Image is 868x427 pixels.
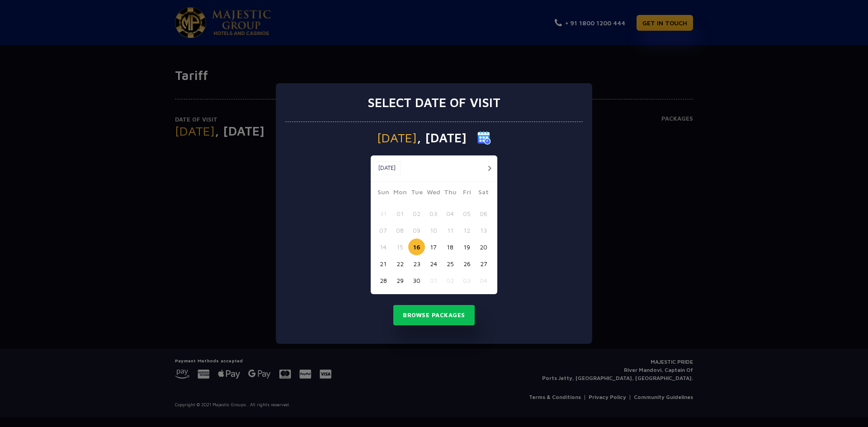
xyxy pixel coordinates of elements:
button: 07 [375,222,392,239]
button: 18 [442,239,458,255]
button: 16 [408,239,425,255]
button: 01 [425,272,442,289]
button: 05 [458,205,475,222]
button: 02 [408,205,425,222]
button: 06 [475,205,492,222]
button: 12 [458,222,475,239]
button: 10 [425,222,442,239]
button: 31 [375,205,392,222]
button: 29 [392,272,408,289]
span: , [DATE] [417,131,467,144]
button: 04 [475,272,492,289]
button: 20 [475,239,492,255]
button: 19 [458,239,475,255]
button: 24 [425,255,442,272]
button: 23 [408,255,425,272]
h3: Select date of visit [368,95,500,110]
button: 22 [392,255,408,272]
button: 15 [392,239,408,255]
button: 28 [375,272,392,289]
span: Fri [458,187,475,200]
button: 17 [425,239,442,255]
button: 02 [442,272,458,289]
button: [DATE] [373,161,401,175]
span: [DATE] [377,131,417,144]
button: 03 [425,205,442,222]
button: 13 [475,222,492,239]
button: Browse Packages [393,305,475,326]
img: calender icon [477,131,491,145]
button: 04 [442,205,458,222]
button: 08 [392,222,408,239]
button: 27 [475,255,492,272]
button: 09 [408,222,425,239]
button: 01 [392,205,408,222]
button: 03 [458,272,475,289]
button: 14 [375,239,392,255]
button: 21 [375,255,392,272]
span: Thu [442,187,458,200]
span: Tue [408,187,425,200]
button: 26 [458,255,475,272]
span: Sat [475,187,492,200]
button: 25 [442,255,458,272]
span: Wed [425,187,442,200]
button: 30 [408,272,425,289]
span: Mon [392,187,408,200]
button: 11 [442,222,458,239]
span: Sun [375,187,392,200]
